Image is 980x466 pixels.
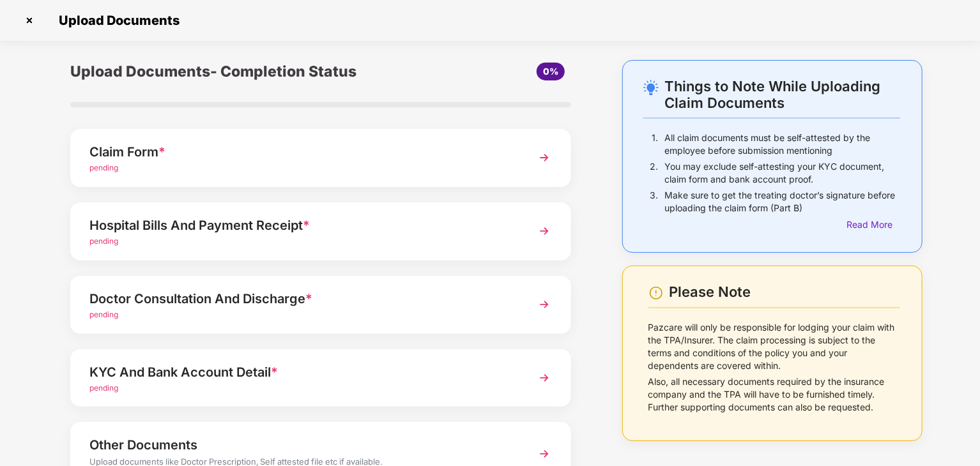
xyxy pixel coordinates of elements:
span: pending [89,236,118,246]
p: Pazcare will only be responsible for lodging your claim with the TPA/Insurer. The claim processin... [648,321,900,372]
div: Claim Form [89,142,513,162]
img: svg+xml;base64,PHN2ZyBpZD0iTmV4dCIgeG1sbnM9Imh0dHA6Ly93d3cudzMub3JnLzIwMDAvc3ZnIiB3aWR0aD0iMzYiIG... [533,293,556,316]
div: KYC And Bank Account Detail [89,362,513,382]
p: Make sure to get the treating doctor’s signature before uploading the claim form (Part B) [664,189,900,214]
img: svg+xml;base64,PHN2ZyBpZD0iTmV4dCIgeG1sbnM9Imh0dHA6Ly93d3cudzMub3JnLzIwMDAvc3ZnIiB3aWR0aD0iMzYiIG... [533,220,556,243]
span: 0% [543,66,558,77]
div: Doctor Consultation And Discharge [89,289,513,309]
div: Things to Note While Uploading Claim Documents [664,78,900,111]
img: svg+xml;base64,PHN2ZyBpZD0iV2FybmluZ18tXzI0eDI0IiBkYXRhLW5hbWU9Ildhcm5pbmcgLSAyNHgyNCIgeG1sbnM9Im... [648,285,664,301]
img: svg+xml;base64,PHN2ZyBpZD0iTmV4dCIgeG1sbnM9Imh0dHA6Ly93d3cudzMub3JnLzIwMDAvc3ZnIiB3aWR0aD0iMzYiIG... [533,366,556,389]
span: pending [89,163,118,172]
span: Upload Documents [46,13,186,28]
p: 2. [650,160,658,186]
p: All claim documents must be self-attested by the employee before submission mentioning [664,132,900,157]
p: 1. [652,132,658,157]
img: svg+xml;base64,PHN2ZyBpZD0iTmV4dCIgeG1sbnM9Imh0dHA6Ly93d3cudzMub3JnLzIwMDAvc3ZnIiB3aWR0aD0iMzYiIG... [533,146,556,169]
img: svg+xml;base64,PHN2ZyB4bWxucz0iaHR0cDovL3d3dy53My5vcmcvMjAwMC9zdmciIHdpZHRoPSIyNC4wOTMiIGhlaWdodD... [643,80,659,95]
p: You may exclude self-attesting your KYC document, claim form and bank account proof. [664,160,900,186]
div: Other Documents [89,435,513,455]
p: 3. [650,189,658,214]
span: pending [89,383,118,393]
span: pending [89,310,118,319]
img: svg+xml;base64,PHN2ZyBpZD0iQ3Jvc3MtMzJ4MzIiIHhtbG5zPSJodHRwOi8vd3d3LnczLm9yZy8yMDAwL3N2ZyIgd2lkdG... [19,10,40,31]
img: svg+xml;base64,PHN2ZyBpZD0iTmV4dCIgeG1sbnM9Imh0dHA6Ly93d3cudzMub3JnLzIwMDAvc3ZnIiB3aWR0aD0iMzYiIG... [533,442,556,465]
div: Hospital Bills And Payment Receipt [89,215,513,236]
div: Read More [846,218,900,232]
p: Also, all necessary documents required by the insurance company and the TPA will have to be furni... [648,375,900,414]
div: Upload Documents- Completion Status [70,60,404,83]
div: Please Note [670,283,900,301]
